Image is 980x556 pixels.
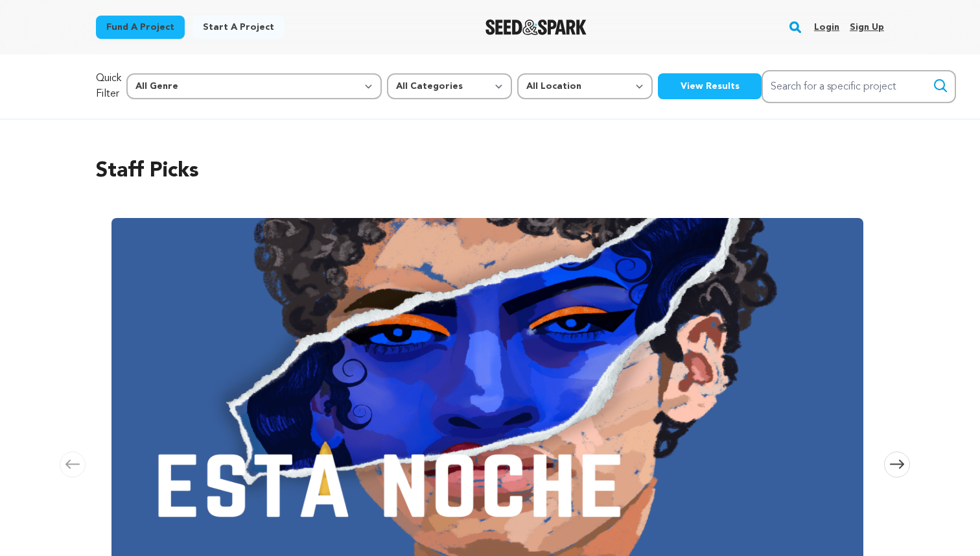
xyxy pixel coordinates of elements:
[96,71,121,102] p: Quick Filter
[814,17,839,38] a: Login
[658,73,762,99] button: View Results
[850,17,884,38] a: Sign up
[96,16,185,39] a: Fund a project
[192,16,285,39] a: Start a project
[485,19,587,35] img: Seed&Spark Logo Dark Mode
[485,19,587,35] a: Seed&Spark Homepage
[96,156,884,187] h2: Staff Picks
[762,70,956,103] input: Search for a specific project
